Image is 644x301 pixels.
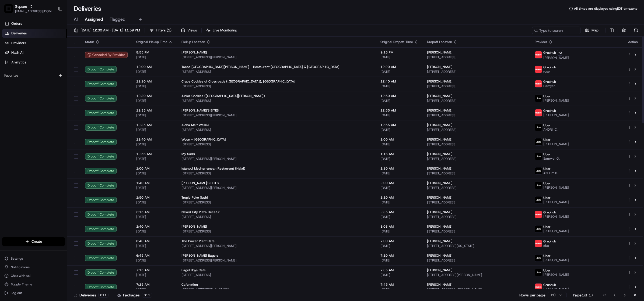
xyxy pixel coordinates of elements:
span: 1:00 AM [380,137,418,142]
span: [DATE] [380,113,418,117]
span: [PERSON_NAME] [427,268,453,272]
span: [PERSON_NAME] [427,152,453,156]
img: uber-new-logo.jpeg [535,153,542,160]
span: [STREET_ADDRESS] [181,229,372,234]
span: [STREET_ADDRESS] [427,84,526,88]
img: uber-new-logo.jpeg [535,124,542,131]
span: Status [85,40,94,44]
img: 5e692f75ce7d37001a5d71f1 [535,284,542,291]
span: 12:40 AM [136,137,173,142]
span: Uber [543,94,551,98]
span: 1:40 AM [136,181,173,185]
span: [PERSON_NAME] [543,200,569,204]
img: uber-new-logo.jpeg [535,196,542,203]
span: [DATE] [136,84,173,88]
span: Notifications [11,265,30,269]
span: [PERSON_NAME] [181,50,207,55]
button: Chat with us! [2,272,65,279]
div: 811 [98,293,108,298]
button: Toggle Theme [2,281,65,288]
span: 7:15 AM [136,268,173,272]
span: Original Pickup Time [136,40,167,44]
span: 6:45 AM [136,253,173,258]
span: Toggle Theme [11,282,32,286]
div: Deliveries [74,292,108,298]
img: 5e692f75ce7d37001a5d71f1 [535,211,542,218]
img: 5e692f75ce7d37001a5d71f1 [535,80,542,87]
span: 12:20 AM [136,79,173,84]
span: Uber [543,123,551,127]
span: Nash AI [11,50,23,55]
span: [DATE] [380,200,418,205]
span: Grubhub [543,65,556,69]
span: [DATE] [380,258,418,263]
span: 12:40 AM [380,79,418,84]
span: Live Monitoring [213,28,237,33]
img: uber-new-logo.jpeg [535,182,542,189]
button: Notifications [2,263,65,271]
span: [DATE] [136,229,173,234]
span: [STREET_ADDRESS][PERSON_NAME] [427,287,526,292]
span: [DATE] [380,142,418,146]
span: Assigned [85,16,103,23]
span: [DATE] [136,157,173,161]
a: Orders [2,19,67,28]
span: [DATE] [136,244,173,248]
span: Tropic Poke Sushi [181,195,208,200]
span: [STREET_ADDRESS] [181,99,372,103]
div: Page 1 of 17 [573,292,593,298]
span: [PERSON_NAME] [427,65,453,69]
span: [PERSON_NAME] [543,273,569,277]
span: [PERSON_NAME] [427,253,453,258]
span: Grubhub [543,210,556,214]
span: [DATE] [136,55,173,59]
span: Views [187,28,197,33]
span: ( 1 ) [167,28,171,33]
span: [STREET_ADDRESS][PERSON_NAME] [181,186,372,190]
span: [STREET_ADDRESS][US_STATE] [181,287,372,292]
span: [PERSON_NAME] [543,214,569,219]
span: [DATE] [136,200,173,205]
span: [STREET_ADDRESS] [427,215,526,219]
span: Uber [543,268,551,273]
a: Nash AI [2,48,67,57]
button: SquareSquare[EMAIL_ADDRESS][DOMAIN_NAME] [2,2,56,15]
span: [DATE] [136,258,173,263]
span: [PERSON_NAME] [427,50,453,55]
span: [DATE] [380,99,418,103]
button: [EMAIL_ADDRESS][DOMAIN_NAME] [15,9,54,13]
span: ANDRII C. [543,127,558,132]
span: [PERSON_NAME] [427,123,453,127]
div: 811 [142,293,152,298]
span: [DATE] [136,128,173,132]
span: [PERSON_NAME] [181,224,207,229]
span: All times are displayed using EDT timezone [574,6,638,11]
span: [STREET_ADDRESS][PERSON_NAME] [427,273,526,277]
span: 7:25 AM [136,282,173,287]
img: uber-new-logo.jpeg [535,269,542,276]
span: 1:16 AM [380,152,418,156]
span: [PERSON_NAME] [427,224,453,229]
span: Uber [543,152,551,156]
span: Settings [11,256,23,261]
img: 5e692f75ce7d37001a5d71f1 [535,66,542,73]
span: [STREET_ADDRESS][PERSON_NAME] [181,244,372,248]
span: [PERSON_NAME] [427,94,453,98]
span: [STREET_ADDRESS] [427,55,526,59]
span: [STREET_ADDRESS] [181,273,372,277]
span: [STREET_ADDRESS] [181,215,372,219]
span: [PERSON_NAME] [427,79,453,84]
span: 7:00 AM [380,239,418,243]
button: [DATE] 12:00 AM - [DATE] 11:59 PM [72,27,142,34]
img: 5e692f75ce7d37001a5d71f1 [535,51,542,58]
span: 12:30 AM [136,94,173,98]
span: [STREET_ADDRESS] [427,229,526,234]
span: [PERSON_NAME] [427,239,453,243]
div: Canceled By Provider [85,52,128,58]
span: Grubhub [543,51,556,55]
span: 1:50 AM [136,195,173,200]
span: Uber [543,225,551,229]
span: Dropoff Location [427,40,452,44]
img: uber-new-logo.jpeg [535,225,542,232]
span: [DATE] [136,215,173,219]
